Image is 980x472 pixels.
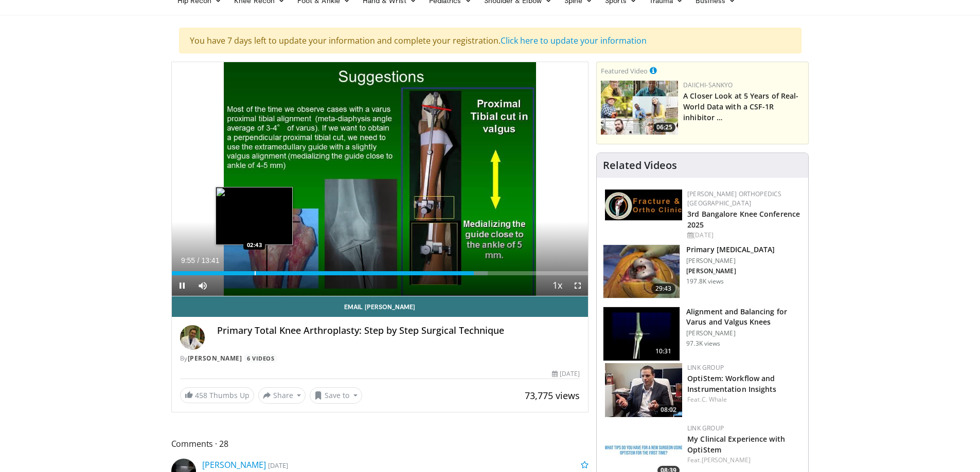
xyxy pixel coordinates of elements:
[702,395,727,404] a: C. Whale
[172,296,589,317] a: Email [PERSON_NAME]
[687,424,724,432] a: LINK Group
[687,456,800,465] div: Feat.
[601,66,648,75] small: Featured Video
[601,81,678,135] a: 06:25
[547,275,567,296] button: Playback Rate
[605,363,682,417] img: 6b8e48e3-d789-4716-938a-47eb3c31abca.150x105_q85_crop-smart_upscale.jpg
[268,461,288,470] small: [DATE]
[171,437,589,450] span: Comments 28
[181,256,195,265] span: 9:55
[605,363,682,417] a: 08:02
[202,459,266,470] a: [PERSON_NAME]
[195,390,207,400] span: 458
[192,275,213,296] button: Mute
[180,354,580,363] div: By
[687,373,776,394] a: OptiStem: Workflow and Instrumentation Insights
[501,35,647,46] a: Click here to update your information
[605,190,682,220] img: 1ab50d05-db0e-42c7-b700-94c6e0976be2.jpeg.150x105_q85_autocrop_double_scale_upscale_version-0.2.jpg
[172,62,589,296] video-js: Video Player
[188,354,242,363] a: [PERSON_NAME]
[651,284,676,294] span: 29:43
[686,244,775,255] h3: Primary [MEDICAL_DATA]
[686,277,724,286] p: 197.8K views
[687,395,800,404] div: Feat.
[683,91,798,122] a: A Closer Look at 5 Years of Real-World Data with a CSF-1R inhibitor …
[603,307,680,361] img: 38523_0000_3.png.150x105_q85_crop-smart_upscale.jpg
[217,325,580,336] h4: Primary Total Knee Arthroplasty: Step by Step Surgical Technique
[172,275,192,296] button: Pause
[601,81,678,135] img: 93c22cae-14d1-47f0-9e4a-a244e824b022.png.150x105_q85_crop-smart_upscale.jpg
[686,307,802,327] h3: Alignment and Balancing for Varus and Valgus Knees
[172,271,589,275] div: Progress Bar
[258,387,306,404] button: Share
[198,256,200,265] span: /
[179,28,801,53] div: You have 7 days left to update your information and complete your registration.
[702,456,751,464] a: [PERSON_NAME]
[525,389,580,402] span: 73,775 views
[686,339,720,348] p: 97.3K views
[653,123,675,132] span: 06:25
[216,187,293,245] img: image.jpeg
[201,256,219,265] span: 13:41
[657,405,680,414] span: 08:02
[567,275,588,296] button: Fullscreen
[686,257,775,265] p: [PERSON_NAME]
[603,244,802,299] a: 29:43 Primary [MEDICAL_DATA] [PERSON_NAME] [PERSON_NAME] 197.8K views
[687,363,724,372] a: LINK Group
[687,434,785,455] a: My Clinical Experience with OptiStem
[683,81,733,89] a: Daiichi-Sankyo
[686,329,802,337] p: [PERSON_NAME]
[687,231,800,240] div: [DATE]
[687,190,781,207] a: [PERSON_NAME] Orthopedics [GEOGRAPHIC_DATA]
[180,325,205,350] img: Avatar
[686,267,775,275] p: [PERSON_NAME]
[244,354,278,363] a: 6 Videos
[180,387,254,403] a: 458 Thumbs Up
[603,307,802,361] a: 10:31 Alignment and Balancing for Varus and Valgus Knees [PERSON_NAME] 97.3K views
[603,245,680,298] img: 297061_3.png.150x105_q85_crop-smart_upscale.jpg
[603,159,677,172] h4: Related Videos
[310,387,362,404] button: Save to
[552,369,580,379] div: [DATE]
[651,346,676,356] span: 10:31
[687,209,800,230] a: 3rd Bangalore Knee Conference 2025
